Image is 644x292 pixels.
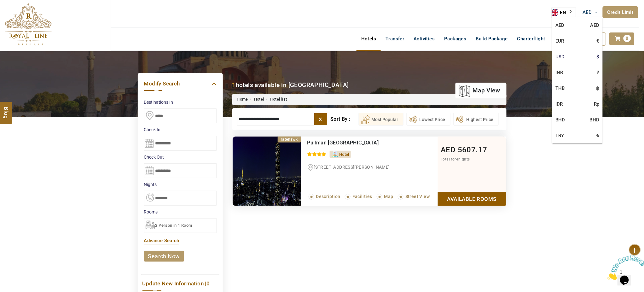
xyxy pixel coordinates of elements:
span: 0 [624,35,631,42]
a: IDRRp [552,96,603,112]
span: ₹ [597,68,600,77]
span: Charterflight [517,36,545,42]
span: € [597,36,600,46]
span: ₺ [597,131,600,140]
span: Blog [2,107,10,112]
span: BHD [590,115,600,125]
div: hotels available in [GEOGRAPHIC_DATA] [232,81,349,89]
span: 2 Person in 1 Room [155,223,192,228]
a: Hotel [254,97,264,102]
a: INR₹ [552,65,603,80]
a: Activities [409,32,440,45]
span: [STREET_ADDRESS][PERSON_NAME] [314,165,390,170]
a: TRY₺ [552,128,603,143]
a: Credit Limit [603,6,638,18]
label: Destinations In [144,99,217,105]
a: Update New Information |0 [142,279,218,288]
button: Highest Price [454,113,499,126]
a: Advance Search [144,238,180,243]
b: 1 [232,81,236,89]
span: Hotel [339,152,349,157]
a: Packages [440,32,471,45]
div: Language [552,8,576,18]
span: Facilities [352,194,372,199]
label: Check In [144,126,217,133]
iframe: chat widget [605,253,644,283]
span: ฿ [596,84,600,93]
a: EN [552,8,576,17]
a: Pullman [GEOGRAPHIC_DATA] [307,140,379,146]
label: nights [144,181,217,188]
a: Charterflight [513,32,550,45]
span: Street View [405,194,430,199]
span: $ [597,52,600,61]
label: Check Out [144,154,217,160]
div: ratehawk [278,137,301,143]
a: Show Rooms [438,192,506,206]
a: THB฿ [552,80,603,96]
a: BHDBHD [552,112,603,128]
label: Rooms [144,209,217,215]
li: Hotel list [264,96,287,102]
span: 0 [206,280,210,287]
div: Sort By : [330,113,358,126]
a: 0 [609,32,635,45]
label: x [314,113,327,125]
a: Home [237,97,248,102]
a: AEDAED [552,17,603,33]
div: Pullman Paris Montparnasse [307,140,412,146]
span: Map [384,194,393,199]
img: Chat attention grabber [3,3,42,27]
a: search now [144,251,184,262]
img: tYWhnpa9_394659692a460258b45a99f1424ea357.jpg [233,137,301,206]
img: The Royal Line Holidays [5,3,52,45]
span: AED [583,9,592,15]
span: AED [441,145,456,154]
span: Total for nights [441,157,470,161]
a: Modify Search [144,79,217,88]
a: EUR€ [552,33,603,49]
a: Build Package [471,32,513,45]
a: Hotels [357,32,381,45]
a: Transfer [381,32,409,45]
span: Rp [594,99,600,109]
span: 5607.17 [458,145,487,154]
a: Flight [550,32,572,45]
span: 1 [3,3,5,8]
a: map view [459,84,500,97]
span: Description [316,194,340,199]
button: Most Popular [359,113,403,126]
span: 4 [456,157,458,161]
aside: Language selected: English [552,8,576,18]
span: AED [590,20,600,30]
button: Lowest Price [407,113,450,126]
a: USD$ [552,49,603,65]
